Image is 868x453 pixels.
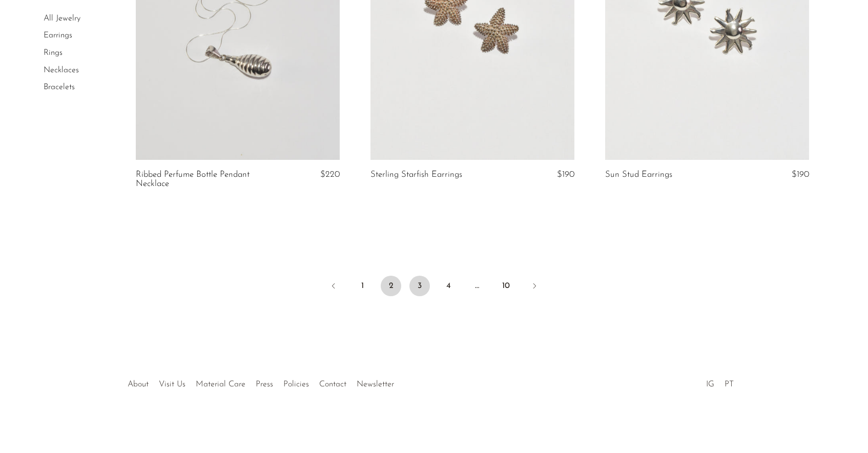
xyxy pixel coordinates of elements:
a: 4 [438,276,459,296]
a: PT [725,380,734,388]
a: Rings [44,49,63,57]
a: Bracelets [44,83,75,91]
a: Contact [319,380,346,388]
a: Earrings [44,32,72,40]
a: Sun Stud Earrings [605,170,672,179]
span: … [467,276,487,296]
a: 1 [352,276,373,296]
a: Ribbed Perfume Bottle Pendant Necklace [136,170,273,189]
span: $220 [320,170,340,179]
span: $190 [557,170,574,179]
a: Sterling Starfish Earrings [370,170,462,179]
span: $190 [792,170,809,179]
a: 3 [409,276,430,296]
a: Material Care [196,380,245,388]
a: Next [524,276,545,298]
a: 10 [495,276,516,296]
a: About [128,380,149,388]
span: 2 [381,276,401,296]
a: Press [256,380,273,388]
a: Policies [283,380,309,388]
ul: Social Medias [701,372,739,392]
a: Necklaces [44,66,79,74]
a: IG [706,380,714,388]
a: Previous [323,276,344,298]
ul: Quick links [122,372,399,392]
a: All Jewelry [44,14,80,23]
a: Visit Us [159,380,185,388]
